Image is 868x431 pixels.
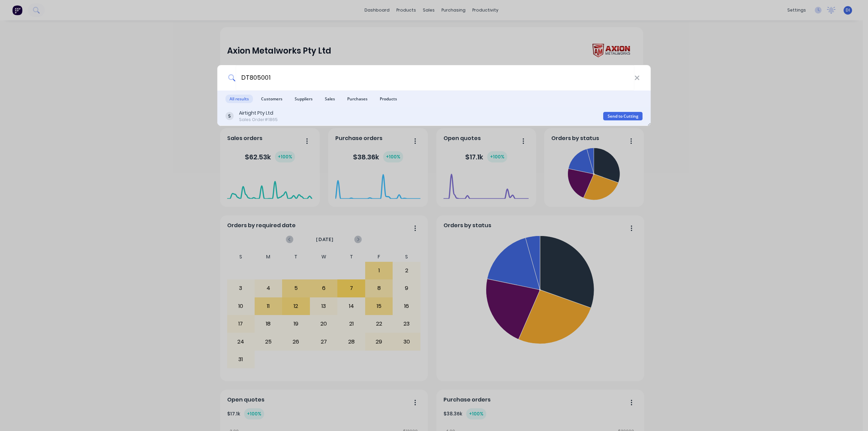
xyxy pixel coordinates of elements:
span: Customers [257,95,287,103]
div: Send to Cutting [603,112,643,120]
span: Sales [321,95,339,103]
span: Purchases [343,95,372,103]
input: Start typing a customer or supplier name to create a new order... [236,65,634,91]
div: Airtight Pty Ltd [239,110,278,117]
span: Products [376,95,401,103]
span: All results [225,95,253,103]
span: Suppliers [291,95,317,103]
div: Sales Order #1865 [239,117,278,123]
